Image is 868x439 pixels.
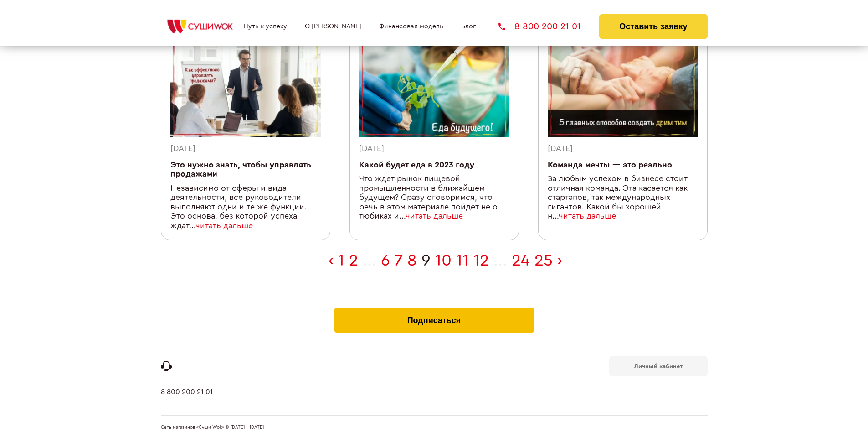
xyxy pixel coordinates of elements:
a: 8 [407,252,417,269]
a: 12 [473,252,489,269]
a: 10 [435,252,452,269]
div: Что ждет рынок пищевой промышленности в ближайшем будущем? Сразу оговоримся, что речь в этом мате... [359,174,509,221]
a: читать дальше [195,222,253,230]
div: Независимо от сферы и вида деятельности, все руководители выполняют одни и те же функции. Это осн... [170,184,321,231]
a: Какой будет еда в 2023 году [359,161,474,169]
a: 1 [338,252,344,269]
a: 8 800 200 21 01 [161,388,213,415]
span: ... [363,252,376,269]
div: [DATE] [548,144,698,154]
a: О [PERSON_NAME] [305,23,361,30]
span: Сеть магазинов «Суши Wok» © [DATE] - [DATE] [161,425,264,430]
a: Команда мечты ― это реально [548,161,672,169]
a: 24 [512,252,530,269]
a: Блог [461,23,476,30]
div: [DATE] [359,144,509,154]
a: « Previous [329,252,334,269]
b: Личный кабинет [634,363,683,369]
a: Путь к успеху [244,23,287,30]
a: 7 [395,252,403,269]
a: читать дальше [559,212,616,220]
a: 8 800 200 21 01 [498,22,581,31]
a: 2 [349,252,358,269]
span: ... [493,252,507,269]
a: Это нужно знать, чтобы управлять продажами [170,161,311,178]
button: Оставить заявку [599,14,707,39]
a: Next » [557,252,562,269]
button: Подписаться [334,308,534,333]
a: 11 [456,252,469,269]
a: читать дальше [406,212,463,220]
div: [DATE] [170,144,321,154]
a: 25 [534,252,553,269]
span: 8 800 200 21 01 [514,22,581,31]
div: За любым успехом в бизнесе стоит отличная команда. Эта касается как стартапов, так международных ... [548,174,698,221]
a: Личный кабинет [609,356,708,376]
a: Финансовая модель [379,23,443,30]
a: 6 [381,252,390,269]
span: 9 [421,252,431,269]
